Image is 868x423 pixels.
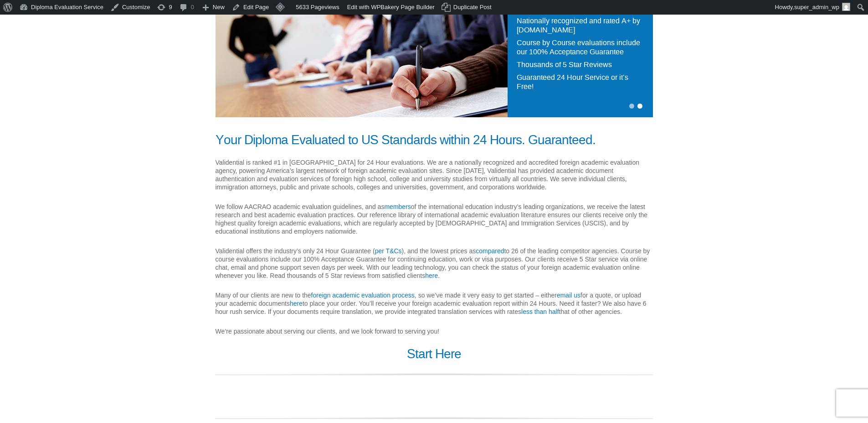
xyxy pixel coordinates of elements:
[290,300,303,307] a: here
[216,327,653,335] p: We’re passionate about serving our clients, and we look forward to serving you!
[216,247,653,280] p: Validential offers the industry’s only 24 Hour Guarantee ( ), and the lowest prices as to 26 of t...
[311,292,415,299] a: foreign academic evaluation process
[407,347,461,361] a: Start Here
[637,104,644,110] a: 2
[517,35,644,57] h4: Course by Course evaluations include our 100% Acceptance Guarantee
[517,13,644,35] h4: Nationally recognized and rated A+ by [DOMAIN_NAME]
[629,104,636,110] a: 1
[216,133,653,147] h1: Your Diploma Evaluated to US Standards within 24 Hours. Guaranteed.
[521,308,559,315] a: less than half
[216,203,653,235] p: We follow AACRAO academic evaluation guidelines, and as of the international education industry’s...
[557,292,580,299] a: email us
[425,272,438,279] a: here
[517,57,644,69] h4: Thousands of 5 Star Reviews
[517,69,644,91] h4: Guaranteed 24 Hour Service or it’s Free!
[216,158,653,191] p: Validential is ranked #1 in [GEOGRAPHIC_DATA] for 24 Hour evaluations. We are a nationally recogn...
[476,247,504,255] a: compared
[794,4,839,10] span: super_admin_wp
[375,247,402,255] a: per T&Cs
[216,291,653,316] p: Many of our clients are new to the , so we’ve made it very easy to get started – either for a quo...
[384,203,411,210] a: members
[689,97,868,423] iframe: LiveChat chat widget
